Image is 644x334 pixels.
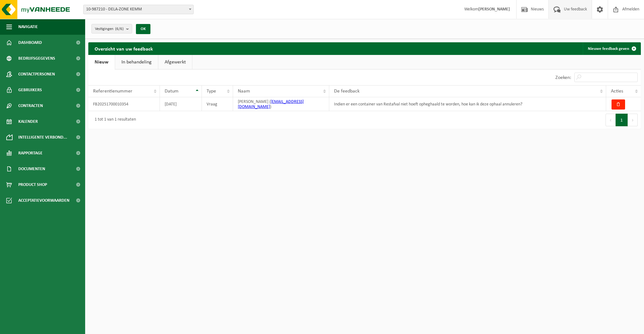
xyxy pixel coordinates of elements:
span: Documenten [18,161,45,177]
label: Zoeken: [555,75,571,80]
button: Vestigingen(6/6) [91,24,132,33]
span: Acceptatievoorwaarden [18,193,69,208]
span: Gebruikers [18,82,42,98]
a: Nieuw [88,55,115,69]
span: Rapportage [18,145,43,161]
span: Bedrijfsgegevens [18,51,55,66]
span: Acties [611,89,623,94]
span: Vestigingen [95,24,124,34]
td: [PERSON_NAME] ( ) [233,97,329,111]
td: Indien er een container van Restafval niet hoeft opheghaald te worden, hoe kan ik deze ophaal ann... [329,97,606,111]
button: Next [628,114,638,126]
td: FB20251700010354 [88,97,160,111]
button: Previous [606,114,616,126]
span: Dashboard [18,35,42,51]
a: In behandeling [115,55,158,69]
span: Referentienummer [93,89,132,94]
td: [DATE] [160,97,202,111]
span: Contactpersonen [18,66,55,82]
a: [EMAIL_ADDRESS][DOMAIN_NAME] [238,99,304,109]
span: Product Shop [18,177,47,193]
strong: [PERSON_NAME] [478,7,510,12]
button: 1 [616,114,628,126]
span: Type [207,89,216,94]
h2: Overzicht van uw feedback [88,42,159,55]
span: 10-987210 - DELA-ZONE KEMM [83,5,194,14]
span: Navigatie [18,19,38,35]
span: Naam [238,89,250,94]
span: Datum [165,89,179,94]
td: Vraag [202,97,233,111]
span: Kalender [18,114,38,129]
span: Intelligente verbond... [18,129,67,145]
div: 1 tot 1 van 1 resultaten [91,114,136,126]
span: De feedback [334,89,360,94]
a: Afgewerkt [158,55,192,69]
a: Nieuwe feedback geven [583,42,640,55]
button: OK [136,24,150,34]
span: 10-987210 - DELA-ZONE KEMM [84,5,193,14]
span: Contracten [18,98,43,114]
count: (6/6) [115,27,124,31]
